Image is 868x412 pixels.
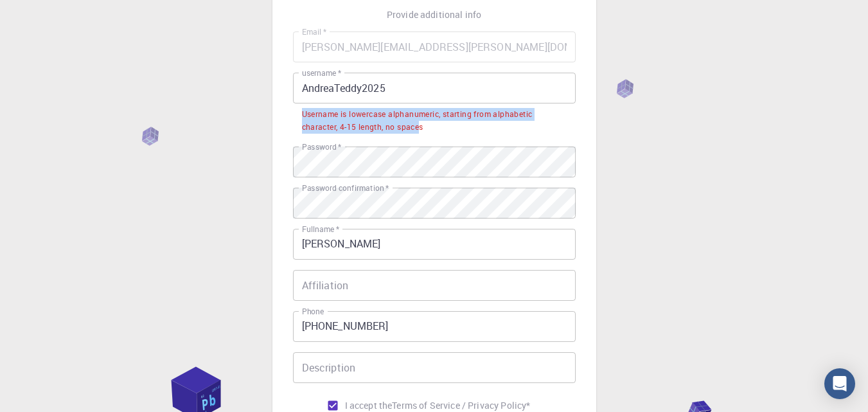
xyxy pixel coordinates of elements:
p: Provide additional info [387,8,481,21]
div: Open Intercom Messenger [824,368,855,399]
p: Terms of Service / Privacy Policy * [392,399,530,412]
div: Username is lowercase alphanumeric, starting from alphabetic character, 4-15 length, no spaces [302,108,567,134]
label: Phone [302,306,324,317]
label: Password confirmation [302,183,389,193]
label: username [302,67,341,78]
a: Terms of Service / Privacy Policy* [392,399,530,412]
label: Password [302,141,341,152]
span: I accept the [345,399,393,412]
label: Email [302,26,326,37]
label: Fullname [302,224,339,235]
